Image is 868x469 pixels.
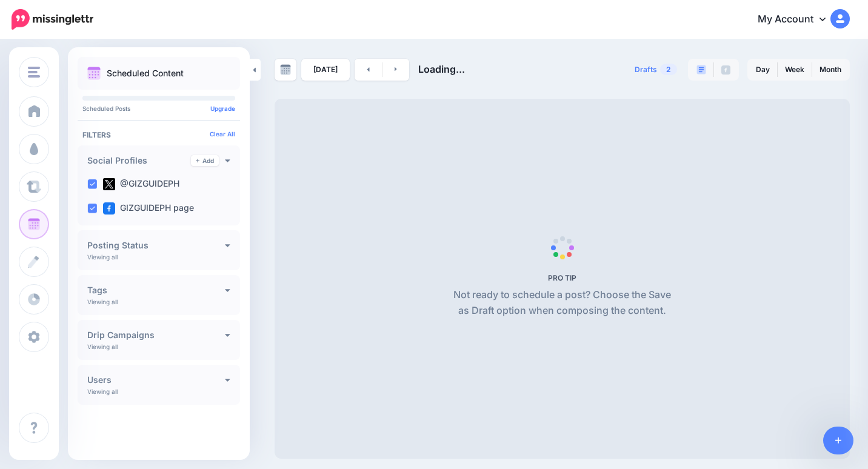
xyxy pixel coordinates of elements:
[696,65,706,75] img: paragraph-boxed.png
[87,388,118,395] p: Viewing all
[87,376,225,384] h4: Users
[449,287,676,319] p: Not ready to schedule a post? Choose the Save as Draft option when composing the content.
[746,5,850,35] a: My Account
[87,253,118,261] p: Viewing all
[627,59,684,81] a: Drafts2
[449,273,676,282] h5: PRO TIP
[210,130,235,138] a: Clear All
[418,63,465,75] span: Loading...
[82,105,235,111] p: Scheduled Posts
[82,130,235,139] h4: Filters
[87,286,225,294] h4: Tags
[87,67,101,80] img: calendar.png
[87,156,191,165] h4: Social Profiles
[749,60,777,79] a: Day
[210,105,235,112] a: Upgrade
[103,202,194,215] label: GIZGUIDEPH page
[721,65,730,75] img: facebook-grey-square.png
[635,66,657,73] span: Drafts
[107,69,184,78] p: Scheduled Content
[812,60,849,79] a: Month
[778,60,812,79] a: Week
[103,202,115,215] img: facebook-square.png
[12,9,93,30] img: Missinglettr
[660,64,677,75] span: 2
[191,155,219,166] a: Add
[87,331,225,339] h4: Drip Campaigns
[280,64,291,75] img: calendar-grey-darker.png
[301,59,350,81] a: [DATE]
[103,178,115,190] img: twitter-square.png
[28,67,40,78] img: menu.png
[87,298,118,305] p: Viewing all
[87,343,118,350] p: Viewing all
[87,241,225,250] h4: Posting Status
[103,178,179,190] label: @GIZGUIDEPH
